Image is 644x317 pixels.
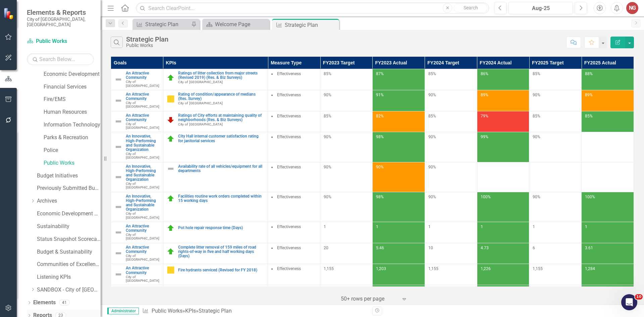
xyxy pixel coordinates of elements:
[126,92,160,101] a: An Attractive Community
[199,308,232,314] div: Strategic Plan
[268,69,320,90] td: Double-Click to Edit
[481,71,488,76] span: 86%
[481,93,488,97] span: 89%
[376,114,384,118] span: 82%
[167,116,175,124] img: Below Plan
[511,4,571,12] div: Aug-25
[178,80,223,84] span: City of [GEOGRAPHIC_DATA]
[324,71,331,76] span: 85%
[3,7,15,19] img: ClearPoint Strategy
[126,43,168,48] div: Public Works
[111,162,163,192] td: Double-Click to Edit Right Click for Context Menu
[324,224,326,229] span: 1
[37,210,101,218] a: Economic Development Office
[114,117,122,125] img: Not Defined
[37,261,101,268] a: Communities of Excellence
[152,308,182,314] a: Public Works
[37,273,101,281] a: Listening KPIs
[163,264,268,285] td: Double-Click to Edit Right Click for Context Menu
[167,195,175,203] img: On Target
[167,95,175,103] img: Caution
[27,16,94,28] small: City of [GEOGRAPHIC_DATA], [GEOGRAPHIC_DATA]
[167,266,175,274] img: Caution
[44,134,101,142] a: Parks & Recreation
[126,233,159,240] span: City of [GEOGRAPHIC_DATA]
[178,245,265,259] a: Complete litter removal of 159 miles of road rights-of-way in five and half working days (Days)
[126,275,159,282] span: City of [GEOGRAPHIC_DATA]
[481,135,488,139] span: 99%
[277,114,301,118] span: Effectiveness
[585,195,595,199] span: 100%
[107,308,139,314] span: Administrator
[324,266,334,271] span: 1,155
[626,2,638,14] button: NG
[268,243,320,264] td: Double-Click to Edit
[178,71,265,80] a: Ratings of litter collection from major streets (Revised 2019) (Res. & Biz Surveys)
[376,93,384,97] span: 91%
[178,226,265,230] a: Pot hole repair response time (Days)
[376,224,378,229] span: 1
[126,134,160,152] a: An Innovative, High-Performing and Sustainable Organization
[508,2,573,14] button: Aug-25
[268,222,320,243] td: Double-Click to Edit
[126,254,159,261] span: City of [GEOGRAPHIC_DATA]
[136,2,489,14] input: Search ClearPoint...
[277,165,301,169] span: Effectiveness
[277,195,301,199] span: Effectiveness
[178,92,265,101] a: Rating of condition/appearance of medians (Res. Survey)
[428,224,431,229] span: 1
[145,20,190,29] div: Strategic Plan
[27,53,94,65] input: Search Below...
[167,165,175,173] img: Not Defined
[268,90,320,111] td: Double-Click to Edit
[114,97,122,105] img: Not Defined
[481,195,491,199] span: 100%
[126,194,160,212] a: An Innovative, High-Performing and Sustainable Organization
[178,122,223,126] span: City of [GEOGRAPHIC_DATA]
[163,162,268,192] td: Double-Click to Edit Right Click for Context Menu
[428,135,436,139] span: 90%
[126,101,159,108] span: City of [GEOGRAPHIC_DATA]
[324,93,331,97] span: 90%
[44,108,101,116] a: Human Resources
[428,114,436,118] span: 85%
[126,80,159,87] span: City of [GEOGRAPHIC_DATA]
[635,294,643,300] span: 10
[59,300,70,306] div: 41
[126,212,159,219] span: City of [GEOGRAPHIC_DATA]
[324,195,331,199] span: 90%
[163,222,268,243] td: Double-Click to Edit Right Click for Context Menu
[428,266,438,271] span: 1,155
[111,264,163,285] td: Double-Click to Edit Right Click for Context Menu
[167,135,175,143] img: On Target
[114,270,122,278] img: Not Defined
[481,114,488,118] span: 79%
[428,71,436,76] span: 85%
[376,266,386,271] span: 1,203
[126,122,159,129] span: City of [GEOGRAPHIC_DATA]
[464,5,478,10] span: Search
[178,268,265,272] a: Fire hydrants serviced (Revised for FY 2018)
[44,70,101,78] a: Economic Development
[376,135,384,139] span: 98%
[114,143,122,151] img: Not Defined
[126,36,168,43] div: Strategic Plan
[27,38,94,45] a: Public Works
[268,162,320,192] td: Double-Click to Edit
[114,173,122,181] img: Not Defined
[428,93,436,97] span: 90%
[126,245,160,254] a: An Attractive Community
[481,224,483,229] span: 1
[37,286,101,294] a: SANDBOX - City of [GEOGRAPHIC_DATA]
[126,182,159,189] span: City of [GEOGRAPHIC_DATA]
[533,135,540,139] span: 90%
[277,246,301,250] span: Effectiveness
[285,21,337,29] div: Strategic Plan
[163,192,268,222] td: Double-Click to Edit Right Click for Context Menu
[126,113,160,122] a: An Attractive Community
[585,266,595,271] span: 1,284
[44,96,101,103] a: Fire/EMS
[44,147,101,154] a: Police
[621,294,637,310] iframe: Intercom live chat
